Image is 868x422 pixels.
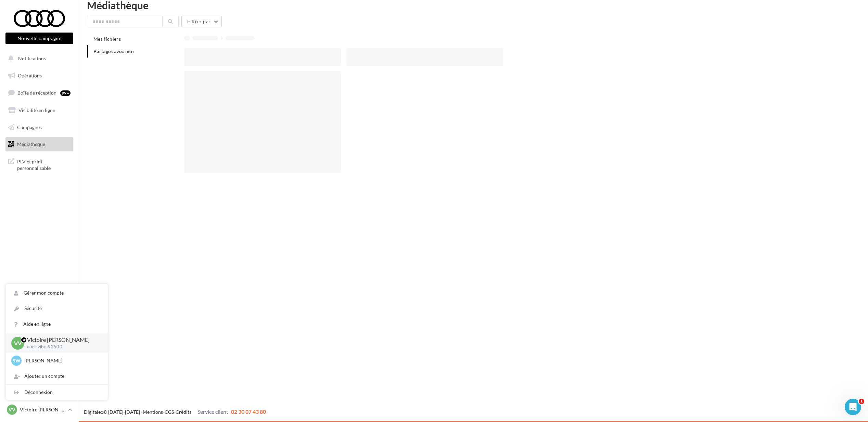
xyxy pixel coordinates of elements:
[143,409,163,415] a: Mentions
[4,69,75,83] a: Opérations
[17,90,56,96] span: Boîte de réception
[859,399,864,404] span: 1
[4,51,72,66] button: Notifications
[93,36,121,42] span: Mes fichiers
[6,385,108,400] div: Déconnexion
[4,154,75,174] a: PLV et print personnalisable
[6,301,108,316] a: Sécurité
[18,107,55,113] span: Visibilité en ligne
[5,33,73,44] button: Nouvelle campagne
[17,141,45,147] span: Médiathèque
[5,403,73,416] a: VV Victoire [PERSON_NAME]
[17,157,71,172] span: PLV et print personnalisable
[24,357,100,364] p: [PERSON_NAME]
[197,408,228,415] span: Service client
[4,120,75,135] a: Campagnes
[84,409,266,415] span: © [DATE]-[DATE] - - -
[27,336,97,344] p: Victoire [PERSON_NAME]
[60,90,71,96] div: 99+
[14,339,22,347] span: VV
[6,369,108,384] div: Ajouter un compte
[845,399,861,415] iframe: Intercom live chat
[231,408,266,415] span: 02 30 07 43 80
[9,406,15,413] span: VV
[4,137,75,151] a: Médiathèque
[17,124,42,130] span: Campagnes
[84,409,103,415] a: Digitaleo
[165,409,174,415] a: CGS
[18,55,46,61] span: Notifications
[18,73,42,78] span: Opérations
[176,409,191,415] a: Crédits
[4,103,75,117] a: Visibilité en ligne
[13,357,21,364] span: SW
[4,85,75,100] a: Boîte de réception99+
[93,48,134,54] span: Partagés avec moi
[6,316,108,332] a: Aide en ligne
[27,344,97,350] p: audi-vibe-92500
[20,406,65,413] p: Victoire [PERSON_NAME]
[181,16,222,27] button: Filtrer par
[6,285,108,301] a: Gérer mon compte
